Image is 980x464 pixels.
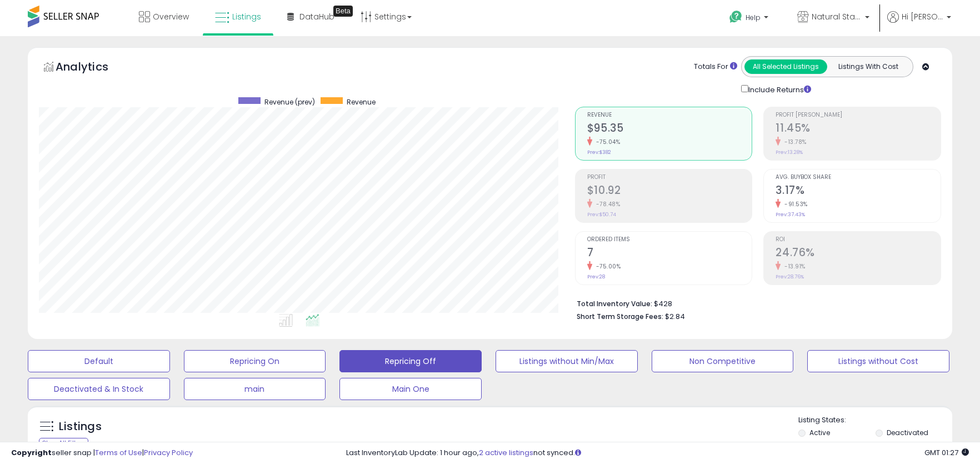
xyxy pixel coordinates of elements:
span: DataHub [299,11,334,22]
span: $2.84 [665,311,685,322]
span: Avg. Buybox Share [776,174,941,181]
small: Prev: 13.28% [776,149,803,156]
a: Privacy Policy [144,447,193,458]
small: -75.00% [592,262,621,271]
span: Ordered Items [587,237,752,243]
a: Terms of Use [95,447,142,458]
a: Hi [PERSON_NAME] [887,11,951,36]
small: -78.48% [592,200,621,208]
b: Short Term Storage Fees: [577,312,663,321]
button: Repricing On [184,350,326,372]
div: Last InventoryLab Update: 1 hour ago, not synced. [346,448,969,458]
small: Prev: 37.43% [776,211,805,218]
span: Profit [587,174,752,181]
span: Revenue [587,112,752,118]
small: Prev: 28.76% [776,273,804,280]
button: Listings without Min/Max [496,350,638,372]
h2: 3.17% [776,184,941,199]
button: All Selected Listings [744,59,827,74]
small: Prev: $50.74 [587,211,616,218]
small: Prev: 28 [587,273,605,280]
small: -13.91% [781,262,806,271]
button: Listings With Cost [827,59,909,74]
span: 2025-10-7 01:27 GMT [924,447,969,458]
button: Main One [339,378,482,400]
div: Tooltip anchor [333,6,353,17]
h2: 24.76% [776,246,941,261]
span: Help [746,13,761,22]
button: main [184,378,326,400]
h5: Analytics [56,59,130,77]
label: Active [809,428,830,437]
b: Total Inventory Value: [577,299,652,308]
button: Repricing Off [339,350,482,372]
span: Listings [232,11,261,22]
div: Totals For [694,62,737,72]
div: Include Returns [733,83,824,96]
div: seller snap | | [11,448,193,458]
strong: Copyright [11,447,52,458]
small: -91.53% [781,200,808,208]
small: -75.04% [592,138,621,146]
span: Hi [PERSON_NAME] [902,11,943,22]
span: Revenue [347,97,376,107]
h2: $10.92 [587,184,752,199]
p: Listing States: [798,415,952,426]
i: Get Help [729,10,743,24]
h2: $95.35 [587,122,752,137]
span: Natural State Brands [812,11,862,22]
span: ROI [776,237,941,243]
li: $428 [577,296,933,310]
h2: 11.45% [776,122,941,137]
button: Listings without Cost [807,350,949,372]
span: Revenue (prev) [264,97,315,107]
button: Default [28,350,170,372]
h2: 7 [587,246,752,261]
small: -13.78% [781,138,807,146]
a: Help [721,2,779,36]
span: Overview [153,11,189,22]
button: Deactivated & In Stock [28,378,170,400]
small: Prev: $382 [587,149,611,156]
label: Deactivated [887,428,928,437]
h5: Listings [59,419,102,435]
span: Profit [PERSON_NAME] [776,112,941,118]
a: 2 active listings [479,447,533,458]
button: Non Competitive [652,350,794,372]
